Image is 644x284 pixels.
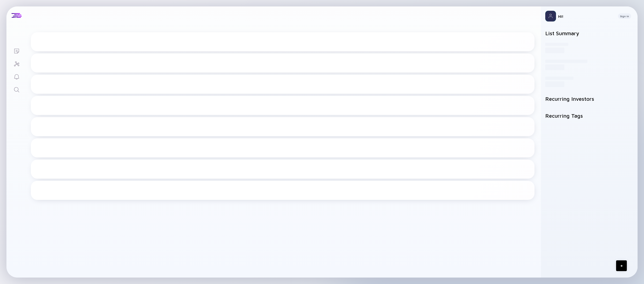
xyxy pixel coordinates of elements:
h2: Recurring Investors [545,96,633,102]
h2: Recurring Tags [545,113,633,119]
img: Profile Picture [545,11,556,21]
div: Hi! [558,14,614,19]
h2: List Summary [545,30,633,36]
a: Investor Map [6,57,27,70]
a: Search [6,83,27,96]
button: Sign In [618,13,631,19]
a: Reminders [6,70,27,83]
a: Lists [6,44,27,57]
